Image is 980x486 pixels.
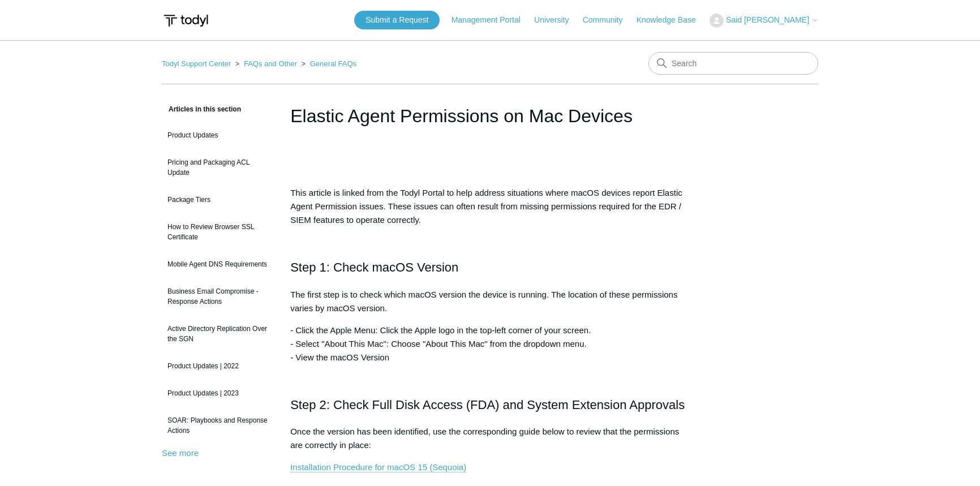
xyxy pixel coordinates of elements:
a: Active Directory Replication Over the SGN [162,318,273,350]
a: See more [162,448,199,458]
img: Todyl Support Center Help Center home page [162,10,210,31]
a: Pricing and Packaging ACL Update [162,152,273,183]
a: Knowledge Base [637,14,707,26]
li: Todyl Support Center [162,59,233,68]
a: Product Updates | 2022 [162,355,273,377]
a: Community [583,14,634,26]
p: - Click the Apple Menu: Click the Apple logo in the top-left corner of your screen. - Select "Abo... [290,324,690,364]
input: Search [648,52,818,75]
a: General FAQs [310,59,356,68]
a: SOAR: Playbooks and Response Actions [162,410,273,441]
a: How to Review Browser SSL Certificate [162,216,273,248]
a: FAQs and Other [244,59,297,68]
li: FAQs and Other [233,59,299,68]
a: Business Email Compromise - Response Actions [162,281,273,312]
a: Package Tiers [162,189,273,210]
a: Management Portal [452,14,532,26]
p: This article is linked from the Todyl Portal to help address situations where macOS devices repor... [290,186,690,227]
h2: Step 1: Check macOS Version [290,257,690,277]
h1: Elastic Agent Permissions on Mac Devices [290,102,690,130]
a: Todyl Support Center [162,59,231,68]
h2: Step 2: Check Full Disk Access (FDA) and System Extension Approvals [290,395,690,415]
a: Mobile Agent DNS Requirements [162,253,273,275]
p: The first step is to check which macOS version the device is running. The location of these permi... [290,288,690,315]
a: Product Updates | 2023 [162,382,273,404]
span: Articles in this section [162,105,241,113]
li: General FAQs [299,59,357,68]
a: Product Updates [162,124,273,146]
a: Installation Procedure for macOS 15 (Sequoia) [290,462,466,472]
p: Once the version has been identified, use the corresponding guide below to review that the permis... [290,425,690,452]
span: Said [PERSON_NAME] [726,15,809,24]
a: University [534,14,580,26]
a: Submit a Request [354,11,440,29]
button: Said [PERSON_NAME] [710,14,818,28]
